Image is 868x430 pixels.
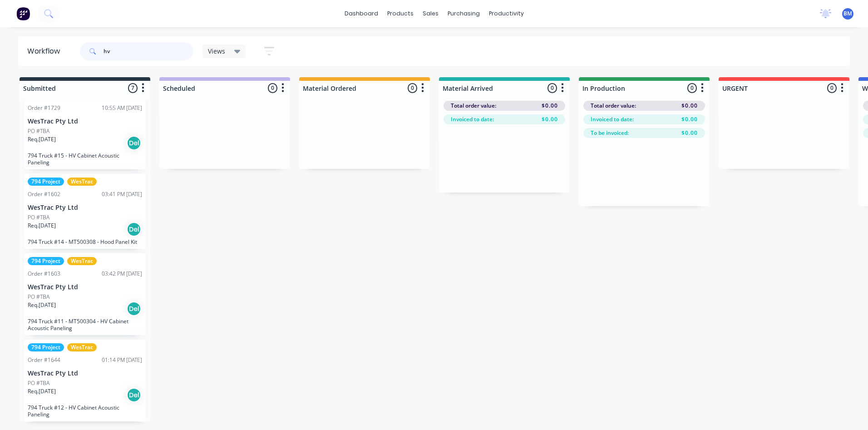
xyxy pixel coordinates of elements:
div: 10:55 AM [DATE] [102,104,142,112]
div: sales [418,7,443,20]
div: Order #172910:55 AM [DATE]WesTrac Pty LtdPO #TBAReq.[DATE]Del794 Truck #15 - HV Cabinet Acoustic ... [24,100,146,169]
div: 794 ProjectWesTracOrder #164401:14 PM [DATE]WesTrac Pty LtdPO #TBAReq.[DATE]Del794 Truck #12 - HV... [24,340,146,421]
p: 794 Truck #11 - MT500304 - HV Cabinet Acoustic Paneling [28,318,142,331]
div: Order #1603 [28,270,60,278]
span: BM [843,10,852,18]
div: productivity [484,7,528,20]
div: WesTrac [67,178,97,186]
div: Del [127,301,141,316]
span: Total order value: [451,102,496,110]
p: PO #TBA [28,127,49,135]
div: Del [127,136,141,150]
div: 03:41 PM [DATE] [102,190,142,198]
div: 794 ProjectWesTracOrder #160203:41 PM [DATE]WesTrac Pty LtdPO #TBAReq.[DATE]Del794 Truck #14 - MT... [24,174,146,249]
p: WesTrac Pty Ltd [28,204,142,212]
p: Req. [DATE] [28,301,56,309]
span: Total order value: [591,102,636,110]
div: 794 Project [28,178,64,186]
img: Factory [16,7,30,20]
p: PO #TBA [28,379,49,387]
span: $0.00 [542,115,558,124]
div: 03:42 PM [DATE] [102,270,142,278]
span: $0.00 [681,129,698,137]
span: $0.00 [681,102,698,110]
div: 794 Project [28,257,64,265]
p: WesTrac Pty Ltd [28,118,142,125]
p: PO #TBA [28,293,49,301]
p: Req. [DATE] [28,387,56,395]
input: Search for orders... [104,42,193,60]
p: WesTrac Pty Ltd [28,283,142,291]
div: 794 ProjectWesTracOrder #160303:42 PM [DATE]WesTrac Pty LtdPO #TBAReq.[DATE]Del794 Truck #11 - MT... [24,253,146,335]
div: Order #1729 [28,104,60,112]
span: $0.00 [681,115,698,124]
div: 794 Project [28,343,64,351]
div: WesTrac [67,257,97,265]
p: PO #TBA [28,213,49,222]
p: 794 Truck #12 - HV Cabinet Acoustic Paneling [28,404,142,418]
div: 01:14 PM [DATE] [102,356,142,364]
span: $0.00 [542,102,558,110]
div: Del [127,388,141,402]
p: 794 Truck #14 - MT500308 - Hood Panel Kit [28,238,142,245]
span: Invoiced to date: [451,115,494,124]
p: WesTrac Pty Ltd [28,370,142,377]
p: Req. [DATE] [28,222,56,230]
span: To be invoiced: [591,129,629,137]
div: Workflow [27,46,64,57]
a: dashboard [340,7,383,20]
div: Del [127,222,141,237]
div: WesTrac [67,343,97,351]
span: Views [208,46,225,56]
div: Order #1644 [28,356,60,364]
div: purchasing [443,7,484,20]
span: Invoiced to date: [591,115,634,124]
p: Req. [DATE] [28,135,56,143]
div: Order #1602 [28,190,60,198]
div: products [383,7,418,20]
p: 794 Truck #15 - HV Cabinet Acoustic Paneling [28,152,142,166]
